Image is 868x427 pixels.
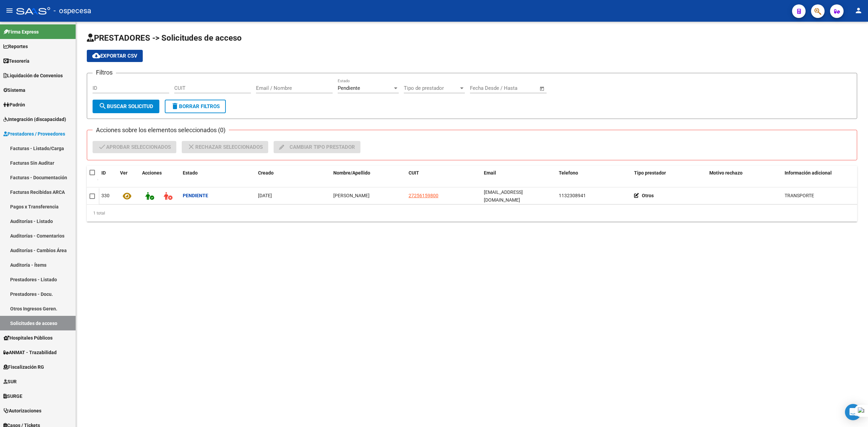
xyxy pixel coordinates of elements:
span: Estado [183,170,198,176]
span: Rechazar seleccionados [187,141,263,153]
span: Telefono [559,170,578,176]
button: Rechazar seleccionados [182,141,268,153]
span: Fiscalización RG [3,363,44,371]
span: Autorizaciones [3,407,41,414]
mat-icon: search [99,102,107,110]
div: 1 total [87,205,857,222]
span: Borrar Filtros [171,103,220,109]
datatable-header-cell: Creado [255,166,331,180]
span: SUR [3,378,17,385]
datatable-header-cell: ID [99,166,117,180]
span: ANMAT - Trazabilidad [3,349,57,356]
input: End date [498,85,531,91]
mat-icon: close [187,143,195,151]
span: TRANSPORTEMA.RI@GMAIL.COM [484,189,523,203]
span: Ver [120,170,127,176]
button: Buscar solicitud [93,100,159,113]
input: Start date [470,85,492,91]
span: Liquidación de Convenios [3,72,63,79]
span: Acciones [142,170,162,176]
span: Aprobar seleccionados [98,141,171,153]
span: Pendiente [338,85,360,91]
span: 1132308941 [559,193,586,198]
mat-icon: delete [171,102,179,110]
span: Hospitales Públicos [3,334,53,342]
datatable-header-cell: Acciones [139,166,180,180]
span: Tipo de prestador [404,85,459,91]
span: Firma Express [3,28,39,36]
datatable-header-cell: Información adicional [782,166,857,180]
span: Padrón [3,101,25,108]
span: Prestadores / Proveedores [3,130,65,138]
span: Buscar solicitud [99,103,153,109]
button: Aprobar seleccionados [93,141,176,153]
datatable-header-cell: Telefono [556,166,631,180]
strong: Otros [642,193,654,198]
button: Cambiar tipo prestador [274,141,360,153]
h3: Filtros [93,68,116,77]
span: - ospecesa [54,3,91,18]
span: Tesorería [3,57,29,65]
mat-icon: person [854,6,863,15]
mat-icon: menu [5,6,14,15]
datatable-header-cell: Email [481,166,556,180]
button: Open calendar [538,85,546,93]
span: Motivo rechazo [709,170,743,176]
span: Creado [258,170,274,176]
span: Nombre/Apellido [333,170,370,176]
span: [DATE] [258,193,272,198]
span: ID [101,170,106,176]
span: Email [484,170,496,176]
mat-icon: cloud_download [92,52,100,60]
strong: Pendiente [183,193,208,198]
h3: Acciones sobre los elementos seleccionados (0) [93,125,229,135]
datatable-header-cell: Estado [180,166,255,180]
button: Borrar Filtros [165,100,226,113]
span: Reportes [3,43,28,50]
mat-icon: check [98,143,106,151]
datatable-header-cell: CUIT [406,166,481,180]
div: Open Intercom Messenger [845,404,861,420]
span: Integración (discapacidad) [3,116,66,123]
span: Información adicional [785,170,832,176]
span: CUIT [409,170,419,176]
span: MARISA ALEJANDRA RUIZ [333,193,370,198]
span: Cambiar tipo prestador [279,141,355,153]
span: Tipo prestador [634,170,666,176]
datatable-header-cell: Ver [117,166,139,180]
datatable-header-cell: Nombre/Apellido [331,166,406,180]
span: SURGE [3,392,22,400]
datatable-header-cell: Motivo rechazo [707,166,782,180]
button: Exportar CSV [87,50,143,62]
span: TRANSPORTE [785,193,814,198]
span: PRESTADORES -> Solicitudes de acceso [87,33,242,43]
span: 330 [101,193,110,198]
span: Sistema [3,86,25,94]
datatable-header-cell: Tipo prestador [631,166,707,180]
span: Exportar CSV [92,53,137,59]
span: 27256159800 [409,193,438,198]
